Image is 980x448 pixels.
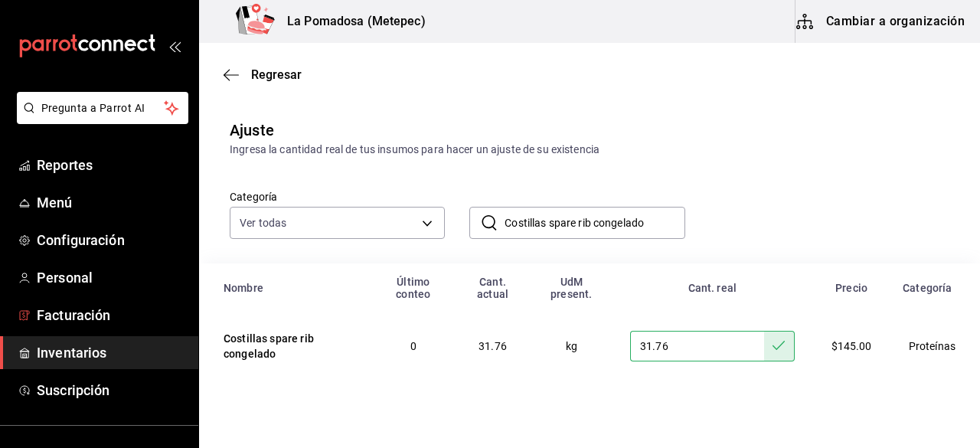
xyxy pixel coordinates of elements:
[224,67,302,82] button: Regresar
[630,331,764,361] input: Sin ajuste
[410,340,416,352] span: 0
[479,340,507,352] span: 31.76
[41,100,165,116] span: Pregunta a Parrot AI
[831,340,872,352] span: $145.00
[540,276,603,300] div: UdM present.
[37,342,186,363] span: Inventarios
[168,40,181,52] button: open_drawer_menu
[37,192,186,213] span: Menú
[621,282,804,294] div: Cant. real
[464,276,522,300] div: Cant. actual
[230,119,274,142] div: Ajuste
[505,208,684,238] input: Buscar nombre de insumo
[37,267,186,288] span: Personal
[224,282,363,294] div: Nombre
[381,276,446,300] div: Último conteo
[230,142,949,158] div: Ingresa la cantidad real de tus insumos para hacer un ajuste de su existencia
[37,380,186,401] span: Suscripción
[822,282,881,294] div: Precio
[531,312,612,380] td: kg
[37,305,186,325] span: Facturación
[900,282,955,294] div: Categoría
[11,111,188,127] a: Pregunta a Parrot AI
[37,230,186,250] span: Configuración
[37,155,186,175] span: Reportes
[230,191,445,202] label: Categoría
[890,312,980,380] td: Proteínas
[251,67,302,82] span: Regresar
[275,12,426,31] h3: La Pomadosa (Metepec)
[199,312,372,380] td: Costillas spare rib congelado
[240,215,286,231] span: Ver todas
[17,92,188,124] button: Pregunta a Parrot AI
